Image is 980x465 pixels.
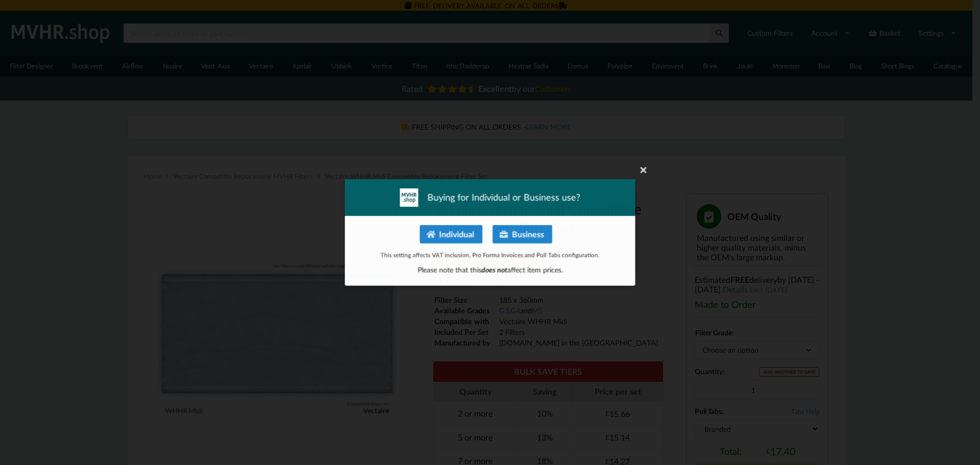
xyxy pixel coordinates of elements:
p: This setting affects VAT inclusion, Pro Forma Invoices and Pull Tabs configuration. [355,251,625,259]
button: Business [493,225,552,243]
span: does not [481,265,507,274]
button: Individual [420,225,482,243]
p: Please note that this affect item prices. [355,265,625,275]
span: Buying for Individual or Business use? [427,191,580,204]
img: mvhr-inverted.png [400,188,418,207]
